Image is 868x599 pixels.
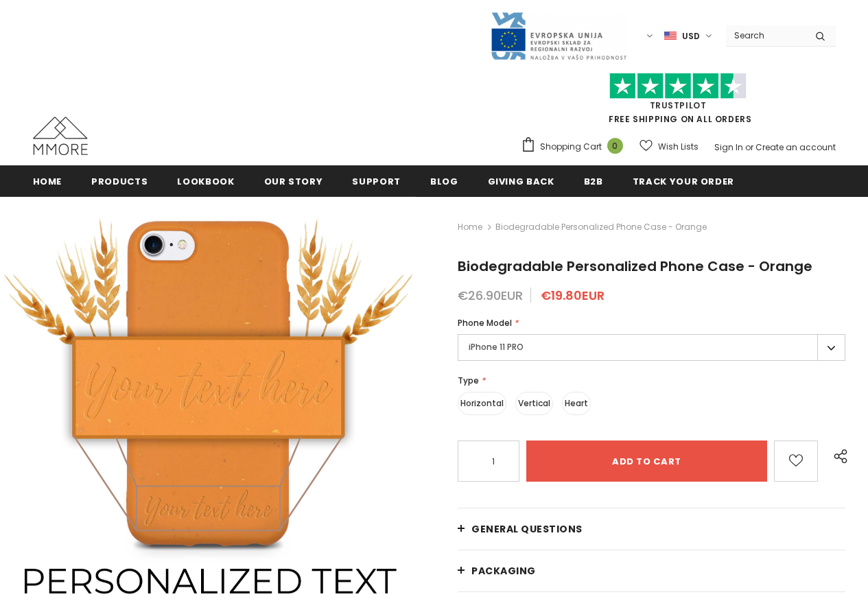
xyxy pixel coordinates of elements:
[521,79,836,125] span: FREE SHIPPING ON ALL ORDERS
[490,30,627,41] a: Javni Razpis
[658,140,699,154] span: Wish Lists
[584,175,603,188] span: B2B
[633,165,734,196] a: Track your order
[541,287,605,304] span: €19.80EUR
[490,11,627,61] img: Javni Razpis
[664,30,677,42] img: USD
[264,175,323,188] span: Our Story
[33,175,62,188] span: Home
[33,117,88,155] img: MMORE Cases
[430,175,458,188] span: Blog
[471,564,536,578] span: PACKAGING
[633,175,734,188] span: Track your order
[755,141,836,153] a: Create an account
[430,165,458,196] a: Blog
[458,287,523,304] span: €26.90EUR
[488,175,554,188] span: Giving back
[458,392,506,415] label: Horizontal
[91,175,148,188] span: Products
[607,138,623,154] span: 0
[540,140,602,154] span: Shopping Cart
[495,219,707,235] span: Biodegradable Personalized Phone Case - Orange
[650,99,707,111] a: Trustpilot
[714,141,743,153] a: Sign In
[352,175,401,188] span: support
[33,165,62,196] a: Home
[352,165,401,196] a: support
[584,165,603,196] a: B2B
[682,30,700,43] span: USD
[471,522,583,536] span: General Questions
[488,165,554,196] a: Giving back
[458,375,479,386] span: Type
[515,392,553,415] label: Vertical
[458,257,812,276] span: Biodegradable Personalized Phone Case - Orange
[640,134,699,158] a: Wish Lists
[521,137,630,157] a: Shopping Cart 0
[264,165,323,196] a: Our Story
[745,141,753,153] span: or
[177,175,234,188] span: Lookbook
[458,508,845,550] a: General Questions
[91,165,148,196] a: Products
[609,73,747,99] img: Trust Pilot Stars
[562,392,591,415] label: Heart
[458,219,482,235] a: Home
[458,550,845,591] a: PACKAGING
[177,165,234,196] a: Lookbook
[726,25,805,45] input: Search Site
[526,441,767,482] input: Add to cart
[458,317,512,329] span: Phone Model
[458,334,845,361] label: iPhone 11 PRO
